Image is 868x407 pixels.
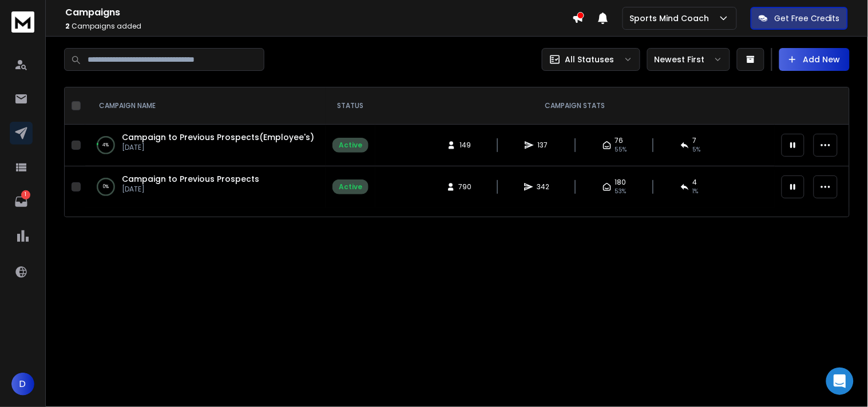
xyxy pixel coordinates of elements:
[537,141,549,150] span: 137
[615,145,627,154] span: 55 %
[65,6,572,19] h1: Campaigns
[122,143,314,152] p: [DATE]
[122,185,259,194] p: [DATE]
[10,190,33,213] a: 1
[11,373,34,396] button: D
[122,131,314,143] a: Campaign to Previous Prospects(Employee's)
[537,182,549,191] span: 342
[339,182,362,191] div: Active
[459,182,472,191] span: 790
[615,178,627,187] span: 180
[339,141,362,150] div: Active
[11,11,34,33] img: logo
[103,181,109,193] p: 0 %
[647,48,730,71] button: Newest First
[326,87,375,125] th: STATUS
[565,54,615,65] p: All Statuses
[122,173,259,185] a: Campaign to Previous Prospects
[85,87,326,125] th: CAMPAIGN NAME
[21,190,30,199] p: 1
[751,7,848,30] button: Get Free Credits
[779,48,850,71] button: Add New
[693,187,699,196] span: 1 %
[103,139,109,151] p: 4 %
[630,13,714,24] p: Sports Mind Coach
[693,145,701,154] span: 5 %
[65,22,572,31] p: Campaigns added
[826,368,854,395] div: Open Intercom Messenger
[65,21,70,31] span: 2
[85,125,326,166] td: 4%Campaign to Previous Prospects(Employee's)[DATE]
[85,166,326,208] td: 0%Campaign to Previous Prospects[DATE]
[615,187,627,196] span: 53 %
[693,136,697,145] span: 7
[375,87,775,125] th: CAMPAIGN STATS
[693,178,697,187] span: 4
[775,13,840,24] p: Get Free Credits
[459,141,471,150] span: 149
[615,136,624,145] span: 76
